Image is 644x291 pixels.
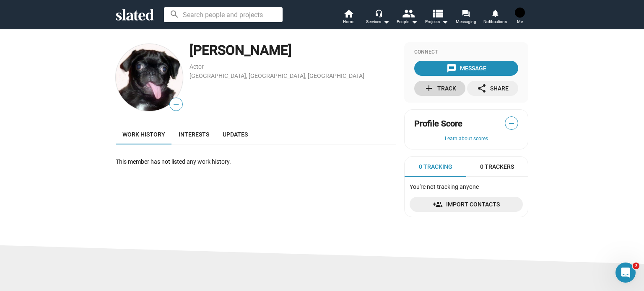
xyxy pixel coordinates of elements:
span: Work history [122,131,165,138]
mat-icon: forum [462,9,470,17]
span: Profile Score [414,118,462,129]
mat-icon: arrow_drop_down [440,17,450,27]
span: Interests [179,131,209,138]
a: Interests [172,124,216,144]
a: Messaging [451,8,480,27]
span: Me [517,17,523,27]
span: Notifications [483,17,507,27]
button: Track [414,81,465,96]
div: Share [477,81,509,96]
mat-icon: arrow_drop_down [381,17,391,27]
span: Updates [223,131,248,138]
span: Import Contacts [416,197,516,212]
span: 0 Trackers [480,163,514,171]
span: You're not tracking anyone [410,183,479,190]
a: Import Contacts [410,197,523,212]
span: Home [343,17,354,27]
div: Services [366,17,390,27]
span: 0 Tracking [419,163,452,171]
button: People [392,8,422,27]
a: Updates [216,124,254,144]
button: Projects [422,8,451,27]
a: Actor [190,63,204,70]
mat-icon: people [402,7,414,19]
a: [GEOGRAPHIC_DATA], [GEOGRAPHIC_DATA], [GEOGRAPHIC_DATA] [190,72,364,79]
div: This member has not listed any work history. [116,158,396,166]
div: Track [424,81,456,96]
a: Notifications [480,8,510,27]
div: Connect [414,49,518,56]
span: Messaging [456,17,476,27]
mat-icon: message [447,63,457,73]
a: Work history [116,124,172,144]
mat-icon: headset_mic [375,9,382,17]
div: Message [447,61,486,76]
button: Services [363,8,392,27]
div: People [397,17,418,27]
input: Search people and projects [164,7,283,22]
mat-icon: arrow_drop_down [409,17,419,27]
a: Home [334,8,363,27]
iframe: Intercom live chat [615,263,636,283]
mat-icon: home [343,8,353,18]
button: Kyoji OhnoMe [510,6,530,28]
button: Message [414,61,518,76]
span: Projects [425,17,448,27]
span: — [505,118,518,129]
button: Share [467,81,518,96]
img: Sharon Bruneau [116,44,183,111]
div: [PERSON_NAME] [190,41,396,59]
mat-icon: notifications [491,9,499,17]
span: 7 [633,263,639,269]
mat-icon: add [424,83,434,93]
span: — [170,99,182,110]
button: Learn about scores [414,136,518,142]
mat-icon: share [477,83,487,93]
img: Kyoji Ohno [515,8,525,18]
mat-icon: view_list [431,7,444,19]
